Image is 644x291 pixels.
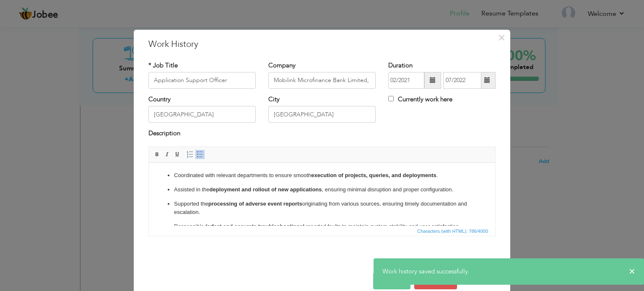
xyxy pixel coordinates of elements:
[148,129,180,138] label: Description
[149,163,495,226] iframe: Rich Text Editor, workEditor
[173,150,182,159] a: Underline
[415,227,490,235] span: Characters (with HTML): 786/4000
[498,30,505,45] span: ×
[388,96,394,101] input: Currently work here
[195,150,205,159] a: Insert/Remove Bulleted List
[388,61,413,70] label: Duration
[148,95,171,104] label: Country
[163,150,172,159] a: Italic
[153,150,162,159] a: Bold
[25,59,321,68] p: Responsible for of reported faults to maintain system stability and user satisfaction.
[268,61,296,70] label: Company
[185,150,195,159] a: Insert/Remove Numbered List
[629,267,635,276] span: ×
[148,61,178,70] label: * Job Title
[388,72,424,89] input: From
[63,60,151,67] strong: fast and accurate troubleshooting
[148,38,496,51] h3: Work History
[268,95,280,104] label: City
[388,95,452,104] label: Currently work here
[382,267,469,276] span: Work history saved successfully.
[415,227,491,235] div: Statistics
[443,72,481,89] input: Present
[495,31,508,44] button: Close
